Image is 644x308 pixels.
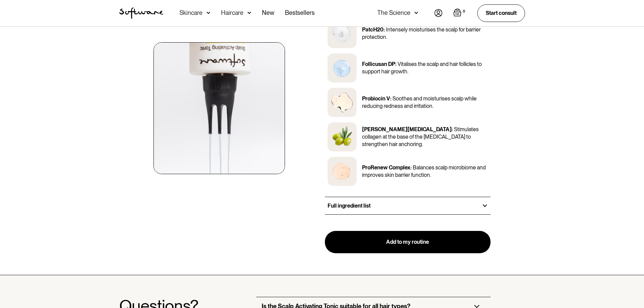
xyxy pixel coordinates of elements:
img: arrow down [247,9,251,16]
p: Vitalises the scalp and hair follicles to support hair growth. [362,61,482,75]
p: : [395,61,397,67]
p: Intensely moisturises the scalp for barrier protection. [362,26,481,40]
div: Haircare [221,9,243,16]
p: Soothes and moisturises scalp while reducing redness and irritation. [362,95,477,109]
p: [PERSON_NAME][MEDICAL_DATA] [362,126,452,133]
div: Skincare [180,9,202,16]
p: Follicusan DP [362,61,395,67]
p: Probiocin V [362,95,390,102]
p: ProRenew Complex [362,164,410,171]
a: Open empty cart [453,8,467,18]
a: home [119,7,163,19]
img: arrow down [207,9,210,16]
p: : [452,126,453,133]
p: Stimulates collagen at the base of the [MEDICAL_DATA] to strengthen hair anchoring. [362,126,479,147]
a: Start consult [477,4,525,22]
p: : [390,95,391,102]
p: : [384,26,385,33]
h3: Full ingredient list [328,203,371,209]
div: The Science [377,9,410,16]
img: Software Logo [119,7,163,19]
a: Add to my routine [325,231,491,253]
div: 0 [461,8,467,15]
p: Balances scalp microbiome and improves skin barrier function. [362,164,486,178]
p: : [410,164,412,171]
img: arrow down [414,9,418,16]
p: PatcH20 [362,26,384,33]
